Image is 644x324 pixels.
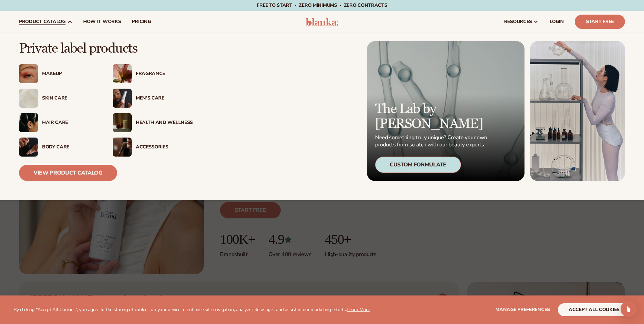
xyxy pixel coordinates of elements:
div: Health And Wellness [136,120,193,126]
span: pricing [132,19,151,24]
a: View Product Catalog [19,165,117,181]
span: resources [504,19,532,24]
a: Female hair pulled back with clips. Hair Care [19,113,99,132]
button: accept all cookies [558,303,630,316]
p: The Lab by [PERSON_NAME] [375,102,489,131]
p: By clicking "Accept All Cookies", you agree to the storing of cookies on your device to enhance s... [14,307,370,313]
div: Accessories [136,144,193,150]
img: Female in lab with equipment. [530,41,625,181]
a: LOGIN [544,11,569,33]
a: Pink blooming flower. Fragrance [113,64,193,83]
a: Female with makeup brush. Accessories [113,138,193,157]
a: Male holding moisturizer bottle. Men’s Care [113,89,193,108]
img: logo [306,18,338,26]
a: product catalog [14,11,78,33]
a: Candles and incense on table. Health And Wellness [113,113,193,132]
a: Female with glitter eye makeup. Makeup [19,64,99,83]
img: Pink blooming flower. [113,64,132,83]
button: Manage preferences [495,303,550,316]
div: Body Care [42,144,99,150]
img: Cream moisturizer swatch. [19,89,38,108]
div: Men’s Care [136,95,193,101]
div: Custom Formulate [375,157,461,173]
div: Makeup [42,71,99,77]
p: Private label products [19,41,193,56]
a: Learn More [347,306,370,313]
a: Start Free [575,15,625,29]
img: Female with makeup brush. [113,138,132,157]
p: Need something truly unique? Create your own products from scratch with our beauty experts. [375,134,489,148]
a: Microscopic product formula. The Lab by [PERSON_NAME] Need something truly unique? Create your ow... [367,41,525,181]
img: Female with glitter eye makeup. [19,64,38,83]
a: resources [499,11,544,33]
a: Cream moisturizer swatch. Skin Care [19,89,99,108]
a: Male hand applying moisturizer. Body Care [19,138,99,157]
img: Candles and incense on table. [113,113,132,132]
div: Open Intercom Messenger [621,301,637,317]
span: Free to start · ZERO minimums · ZERO contracts [257,2,387,8]
span: LOGIN [550,19,564,24]
img: Male hand applying moisturizer. [19,138,38,157]
img: Female hair pulled back with clips. [19,113,38,132]
div: Hair Care [42,120,99,126]
img: Male holding moisturizer bottle. [113,89,132,108]
a: pricing [126,11,156,33]
span: Manage preferences [495,306,550,313]
a: How It Works [78,11,127,33]
div: Fragrance [136,71,193,77]
span: product catalog [19,19,66,24]
span: How It Works [83,19,121,24]
div: Skin Care [42,95,99,101]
